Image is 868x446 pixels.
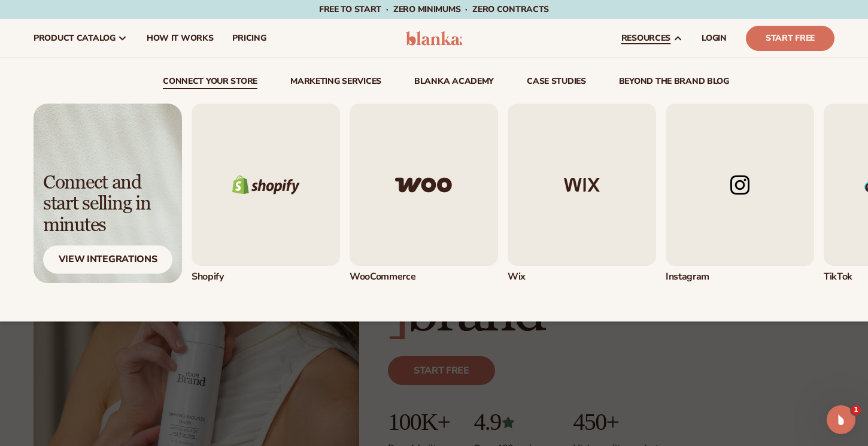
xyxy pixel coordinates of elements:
[192,271,340,283] div: Shopify
[290,77,381,89] a: Marketing services
[692,19,736,57] a: LOGIN
[319,4,549,15] span: Free to start · ZERO minimums · ZERO contracts
[621,34,670,43] span: resources
[350,104,498,283] a: Woo commerce logo. WooCommerce
[147,34,214,43] span: How It Works
[232,34,266,43] span: pricing
[192,104,340,266] img: Shopify logo.
[508,104,656,283] a: Wix logo. Wix
[508,271,656,283] div: Wix
[223,19,275,57] a: pricing
[34,34,116,43] span: product catalog
[619,77,729,89] a: beyond the brand blog
[851,405,861,415] span: 1
[666,104,814,283] div: 4 / 5
[43,172,172,236] div: Connect and start selling in minutes
[24,19,137,57] a: product catalog
[666,104,814,266] img: Instagram logo.
[350,104,498,283] div: 2 / 5
[666,104,814,283] a: Instagram logo. Instagram
[406,31,463,45] img: logo
[192,104,340,283] a: Shopify logo. Shopify
[350,104,498,266] img: Woo commerce logo.
[612,19,692,57] a: resources
[414,77,494,89] a: Blanka Academy
[137,19,223,57] a: How It Works
[43,245,172,274] div: View Integrations
[702,34,727,43] span: LOGIN
[508,104,656,283] div: 3 / 5
[746,26,834,51] a: Start Free
[192,104,340,283] div: 1 / 5
[827,405,855,434] iframe: Intercom live chat
[350,271,498,283] div: WooCommerce
[527,77,586,89] a: case studies
[666,271,814,283] div: Instagram
[163,77,257,89] a: connect your store
[34,104,182,283] img: Light background with shadow.
[508,104,656,266] img: Wix logo.
[34,104,182,283] a: Light background with shadow. Connect and start selling in minutes View Integrations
